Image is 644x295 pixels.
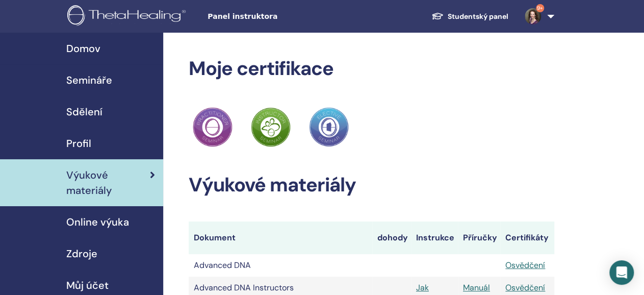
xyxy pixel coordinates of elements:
th: Dokument [189,222,372,254]
img: logo.png [67,5,189,28]
a: Studentský panel [423,7,517,26]
span: Panel instruktora [208,11,360,22]
div: Open Intercom Messenger [609,260,634,285]
img: Practitioner [193,107,233,147]
th: Instrukce [411,222,458,254]
h2: Moje certifikace [189,57,554,81]
span: Můj účet [66,278,109,293]
img: Practitioner [309,107,349,147]
span: 9+ [536,4,544,12]
th: Příručky [458,222,500,254]
td: Advanced DNA [189,254,372,277]
a: Manuál [463,282,490,293]
span: Sdělení [66,104,102,119]
th: Certifikáty [500,222,554,254]
span: Výukové materiály [66,167,150,198]
span: Semináře [66,72,112,88]
span: Zdroje [66,246,97,261]
a: Jak [416,282,429,293]
span: Online výuka [66,214,129,230]
img: default.jpg [525,8,541,24]
th: dohody [372,222,411,254]
span: Domov [66,41,100,56]
a: Osvědčení [505,282,545,293]
img: graduation-cap-white.svg [431,12,444,20]
a: Osvědčení [505,260,545,271]
h2: Výukové materiály [189,174,554,197]
span: Profil [66,136,91,151]
img: Practitioner [251,107,291,147]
